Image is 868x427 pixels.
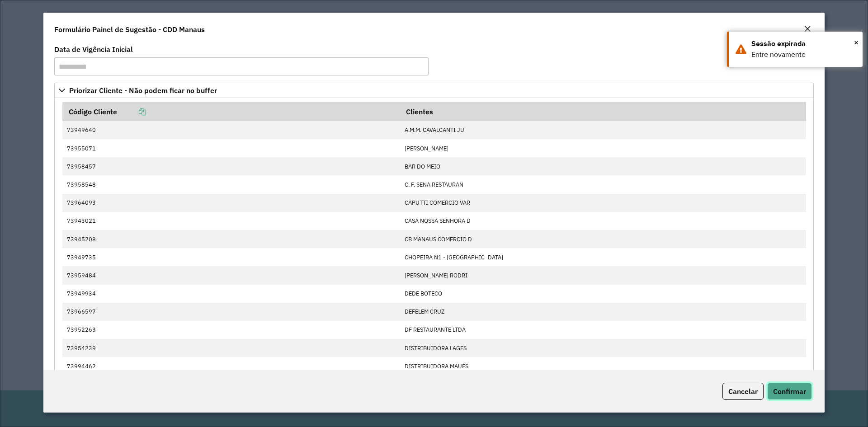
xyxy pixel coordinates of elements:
[62,139,400,157] td: 73955071
[400,303,806,321] td: DEFELEM CRUZ
[400,121,806,139] td: A.M.M. CAVALCANTI JU
[400,212,806,230] td: CASA NOSSA SENHORA D
[751,49,856,60] div: Entre novamente
[400,248,806,266] td: CHOPEIRA N1 - [GEOGRAPHIC_DATA]
[62,121,400,139] td: 73949640
[400,139,806,157] td: [PERSON_NAME]
[400,285,806,303] td: DEDE BOTECO
[62,175,400,193] td: 73958548
[62,248,400,266] td: 73949735
[400,357,806,375] td: DISTRIBUIDORA MAUES
[62,303,400,321] td: 73966597
[751,38,856,49] div: Sessão expirada
[62,194,400,212] td: 73964093
[62,230,400,248] td: 73945208
[854,36,859,49] button: Close
[62,321,400,339] td: 73952263
[728,387,758,396] span: Cancelar
[722,383,764,400] button: Cancelar
[54,24,205,35] h4: Formulário Painel de Sugestão - CDD Manaus
[62,212,400,230] td: 73943021
[400,230,806,248] td: CB MANAUS COMERCIO D
[62,266,400,284] td: 73959484
[400,321,806,339] td: DF RESTAURANTE LTDA
[400,339,806,357] td: DISTRIBUIDORA LAGES
[767,383,812,400] button: Confirmar
[400,175,806,193] td: C. F. SENA RESTAURAN
[400,157,806,175] td: BAR DO MEIO
[801,23,814,35] button: Close
[62,285,400,303] td: 73949934
[117,107,146,116] a: Copiar
[400,102,806,121] th: Clientes
[854,36,859,49] span: ×
[62,339,400,357] td: 73954239
[62,157,400,175] td: 73958457
[62,357,400,375] td: 73994462
[773,387,806,396] span: Confirmar
[69,87,217,94] span: Priorizar Cliente - Não podem ficar no buffer
[400,266,806,284] td: [PERSON_NAME] RODRI
[62,102,400,121] th: Código Cliente
[400,194,806,212] td: CAPUTTI COMERCIO VAR
[54,44,133,55] label: Data de Vigência Inicial
[54,83,814,98] a: Priorizar Cliente - Não podem ficar no buffer
[804,25,811,33] em: Fechar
